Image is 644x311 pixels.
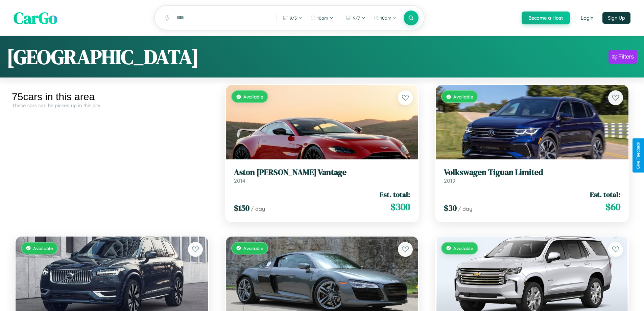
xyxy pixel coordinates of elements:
[390,200,410,214] span: $ 300
[343,13,369,23] button: 9/7
[380,190,410,199] span: Est. total:
[290,15,297,21] span: 9 / 5
[444,202,457,214] span: $ 30
[317,15,328,21] span: 10am
[280,13,306,23] button: 9/5
[618,53,634,60] div: Filters
[14,7,57,29] span: CarGo
[12,103,212,108] div: These cars can be picked up in this city.
[444,168,620,177] h3: Volkswagen Tiguan Limited
[380,15,391,21] span: 10am
[458,205,472,212] span: / day
[243,94,263,99] span: Available
[307,13,337,23] button: 10am
[33,245,53,251] span: Available
[636,142,641,169] div: Give Feedback
[12,91,212,103] div: 75 cars in this area
[602,12,630,24] button: Sign Up
[590,190,620,199] span: Est. total:
[453,245,473,251] span: Available
[522,12,570,24] button: Become a Host
[353,15,360,21] span: 9 / 7
[243,245,263,251] span: Available
[605,200,620,214] span: $ 60
[234,177,245,184] span: 2014
[444,168,620,184] a: Volkswagen Tiguan Limited2019
[444,177,455,184] span: 2019
[234,168,410,177] h3: Aston [PERSON_NAME] Vantage
[575,12,599,24] button: Login
[234,168,410,184] a: Aston [PERSON_NAME] Vantage2014
[234,202,249,214] span: $ 150
[7,43,199,71] h1: [GEOGRAPHIC_DATA]
[453,94,473,99] span: Available
[370,13,400,23] button: 10am
[251,205,265,212] span: / day
[609,50,637,64] button: Filters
